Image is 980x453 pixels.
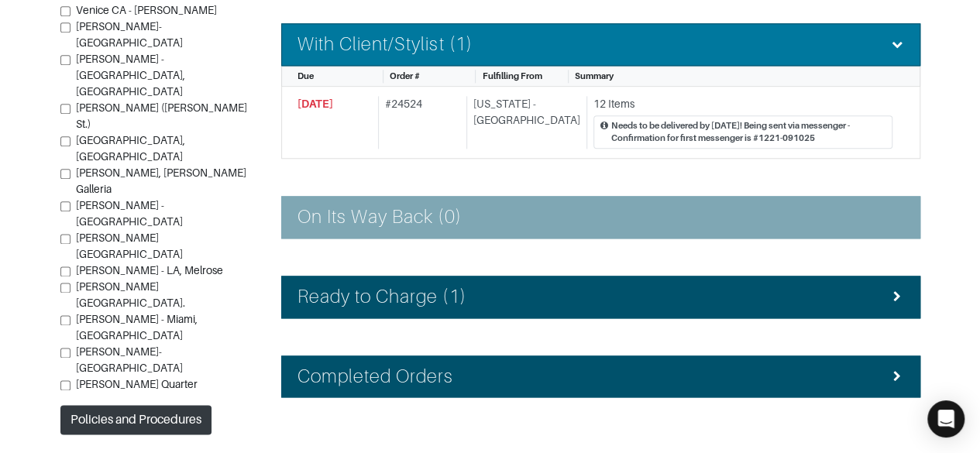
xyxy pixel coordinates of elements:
span: Fulfilling From [482,71,542,81]
span: [PERSON_NAME][GEOGRAPHIC_DATA]. [76,280,185,309]
span: [PERSON_NAME] - [GEOGRAPHIC_DATA], [GEOGRAPHIC_DATA] [76,53,185,98]
span: [PERSON_NAME] Quarter [76,378,198,390]
input: [PERSON_NAME] - Miami, [GEOGRAPHIC_DATA] [60,315,70,325]
span: Summary [575,71,614,81]
input: [PERSON_NAME]-[GEOGRAPHIC_DATA] [60,22,70,33]
h4: Completed Orders [297,365,454,388]
span: [PERSON_NAME], [PERSON_NAME] Galleria [76,166,246,195]
input: [PERSON_NAME] - [GEOGRAPHIC_DATA], [GEOGRAPHIC_DATA] [60,55,70,65]
div: 12 Items [593,96,892,112]
span: Due [297,71,314,81]
span: [GEOGRAPHIC_DATA], [GEOGRAPHIC_DATA] [76,134,185,163]
span: [DATE] [297,98,333,110]
span: [PERSON_NAME] - Miami, [GEOGRAPHIC_DATA] [76,313,198,341]
span: Order # [390,71,420,81]
span: Venice CA - [PERSON_NAME] [76,4,217,16]
input: [PERSON_NAME] - LA, Melrose [60,266,70,276]
button: Policies and Procedures [60,405,211,434]
input: [PERSON_NAME][GEOGRAPHIC_DATA] [60,234,70,244]
input: [GEOGRAPHIC_DATA], [GEOGRAPHIC_DATA] [60,136,70,146]
div: [US_STATE] - [GEOGRAPHIC_DATA] [466,96,580,149]
input: Venice CA - [PERSON_NAME] [60,6,70,16]
input: [PERSON_NAME] Quarter [60,380,70,390]
h4: Ready to Charge (1) [297,286,466,308]
span: [PERSON_NAME] - LA, Melrose [76,264,223,276]
span: [PERSON_NAME] ([PERSON_NAME] St.) [76,101,247,130]
input: [PERSON_NAME] - [GEOGRAPHIC_DATA] [60,201,70,211]
span: [PERSON_NAME] - [GEOGRAPHIC_DATA] [76,199,183,228]
div: # 24524 [378,96,460,149]
input: [PERSON_NAME]- [GEOGRAPHIC_DATA] [60,348,70,358]
span: [PERSON_NAME][GEOGRAPHIC_DATA] [76,232,183,260]
div: Open Intercom Messenger [927,400,965,438]
input: [PERSON_NAME] ([PERSON_NAME] St.) [60,104,70,114]
h4: On Its Way Back (0) [297,206,462,228]
span: [PERSON_NAME]- [GEOGRAPHIC_DATA] [76,345,183,374]
span: [PERSON_NAME]-[GEOGRAPHIC_DATA] [76,20,183,49]
input: [PERSON_NAME], [PERSON_NAME] Galleria [60,169,70,179]
div: Needs to be delivered by [DATE]! Being sent via messenger - Confirmation for first messenger is #... [611,119,885,146]
h4: With Client/Stylist (1) [297,33,473,56]
input: [PERSON_NAME][GEOGRAPHIC_DATA]. [60,283,70,293]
